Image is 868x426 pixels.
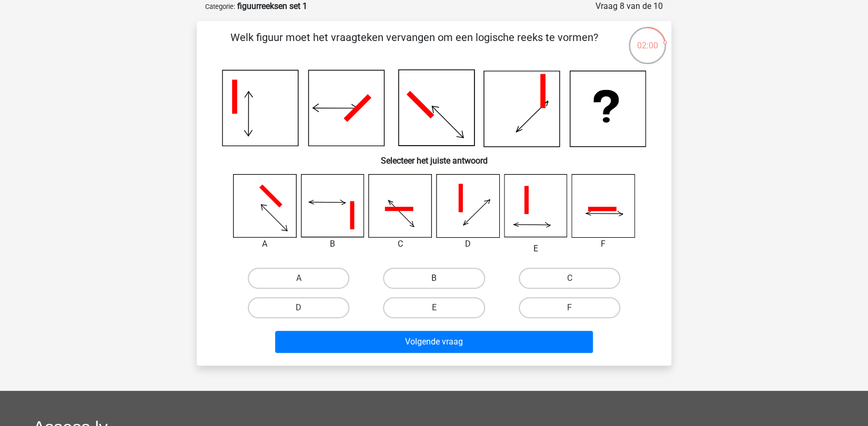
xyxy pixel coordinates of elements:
label: D [248,297,349,318]
h6: Selecteer het juiste antwoord [214,147,654,166]
strong: figuurreeksen set 1 [237,1,307,11]
div: E [496,242,576,255]
p: Welk figuur moet het vraagteken vervangen om een logische reeks te vormen? [214,29,615,61]
label: C [519,268,620,289]
label: B [383,268,485,289]
div: F [563,238,643,250]
small: Categorie: [205,3,235,11]
label: F [519,297,620,318]
div: 02:00 [628,26,667,52]
div: A [225,238,305,250]
button: Volgende vraag [275,331,593,353]
div: D [428,238,508,250]
div: C [360,238,440,250]
label: E [383,297,485,318]
div: B [293,238,372,250]
label: A [248,268,349,289]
